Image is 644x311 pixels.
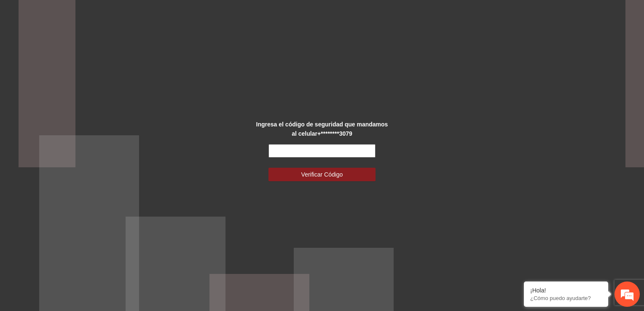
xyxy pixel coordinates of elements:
textarea: Escriba su mensaje y pulse “Intro” [4,215,161,244]
button: Verificar Código [268,168,376,181]
span: Verificar Código [301,170,343,179]
p: ¿Cómo puedo ayudarte? [530,295,602,301]
div: Chatee con nosotros ahora [44,43,142,54]
strong: Ingresa el código de seguridad que mandamos al celular +********3079 [256,121,388,137]
div: Minimizar ventana de chat en vivo [138,4,158,24]
div: ¡Hola! [530,287,602,294]
span: Estamos en línea. [49,105,116,190]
